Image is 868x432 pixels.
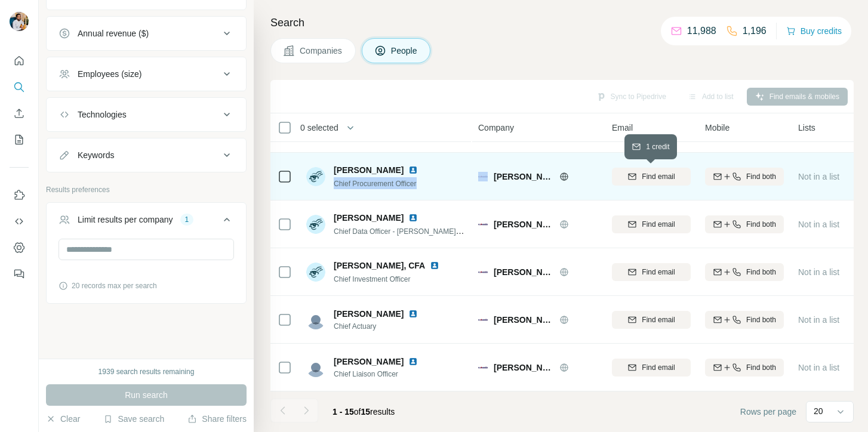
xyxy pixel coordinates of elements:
button: Annual revenue ($) [47,19,246,48]
img: Logo of MS Amlin [478,220,488,229]
span: [PERSON_NAME] [334,308,404,320]
img: LinkedIn logo [430,261,439,270]
span: Email [612,122,633,134]
button: Quick start [10,50,29,72]
button: Find email [612,359,691,377]
span: Rows per page [740,406,796,418]
button: Clear [46,413,80,425]
span: 15 [361,407,371,416]
img: Logo of MS Amlin [478,172,488,181]
button: Technologies [47,100,246,129]
img: LinkedIn logo [408,357,418,366]
span: Lists [798,122,815,134]
div: Employees (size) [78,68,141,80]
span: [PERSON_NAME] [334,356,404,368]
span: Not in a list [798,172,839,181]
p: 1,196 [743,24,767,38]
button: Find email [612,168,691,186]
p: Results preferences [46,184,247,195]
div: 1939 search results remaining [99,366,195,377]
span: Find email [642,267,675,277]
span: People [391,45,418,57]
span: Not in a list [798,363,839,372]
img: Logo of MS Amlin [478,363,488,372]
span: Not in a list [798,220,839,229]
img: LinkedIn logo [408,213,418,223]
span: [PERSON_NAME] [494,218,553,230]
span: 20 records max per search [72,280,157,291]
span: Chief Investment Officer [334,275,411,283]
img: LinkedIn logo [408,309,418,319]
img: Avatar [306,263,325,282]
button: Find email [612,311,691,329]
span: Find email [642,219,675,230]
button: Buy credits [786,23,842,39]
span: Company [478,122,514,134]
span: [PERSON_NAME] [334,212,404,224]
button: Find email [612,215,691,233]
button: Employees (size) [47,60,246,88]
button: Limit results per company1 [47,205,246,239]
span: results [333,407,395,416]
button: Enrich CSV [10,103,29,124]
span: Chief Procurement Officer [334,180,417,188]
div: Keywords [78,149,114,161]
span: 1 - 15 [333,407,354,416]
span: 0 selected [300,122,338,134]
span: Not in a list [798,267,839,277]
span: Find both [746,362,776,373]
button: Find both [705,168,784,186]
img: Logo of MS Amlin [478,315,488,325]
span: [PERSON_NAME] [494,314,553,326]
button: Share filters [187,413,247,425]
h4: Search [270,14,854,31]
span: Mobile [705,122,730,134]
p: 20 [814,405,823,417]
button: Use Surfe API [10,211,29,232]
span: Find both [746,171,776,182]
button: Keywords [47,141,246,169]
button: My lists [10,129,29,150]
span: Chief Actuary [334,321,423,332]
div: Annual revenue ($) [78,27,149,39]
p: 11,988 [687,24,716,38]
span: Chief Liaison Officer [334,369,423,379]
span: [PERSON_NAME] [334,164,404,176]
img: Logo of MS Amlin [478,267,488,277]
span: Chief Data Officer - [PERSON_NAME] Underwriting Ltd [334,226,510,236]
span: Not in a list [798,315,839,325]
img: Avatar [306,167,325,186]
img: Avatar [10,12,29,31]
button: Save search [103,413,164,425]
button: Find both [705,215,784,233]
span: Find both [746,219,776,230]
span: Find both [746,267,776,277]
span: Find email [642,362,675,373]
div: 1 [180,214,194,225]
button: Dashboard [10,237,29,258]
div: Technologies [78,109,127,121]
span: Find email [642,314,675,325]
div: Limit results per company [78,214,173,226]
img: LinkedIn logo [408,165,418,175]
img: Avatar [306,215,325,234]
img: Avatar [306,310,325,329]
button: Search [10,76,29,98]
button: Find both [705,311,784,329]
span: [PERSON_NAME] [494,362,553,374]
button: Feedback [10,263,29,285]
img: Avatar [306,358,325,377]
button: Find both [705,263,784,281]
button: Find email [612,263,691,281]
button: Use Surfe on LinkedIn [10,184,29,206]
button: Find both [705,359,784,377]
span: [PERSON_NAME] [494,171,553,183]
span: Find both [746,314,776,325]
span: of [354,407,361,416]
span: Companies [300,45,343,57]
span: Find email [642,171,675,182]
span: [PERSON_NAME] [494,266,553,278]
span: [PERSON_NAME], CFA [334,260,425,271]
